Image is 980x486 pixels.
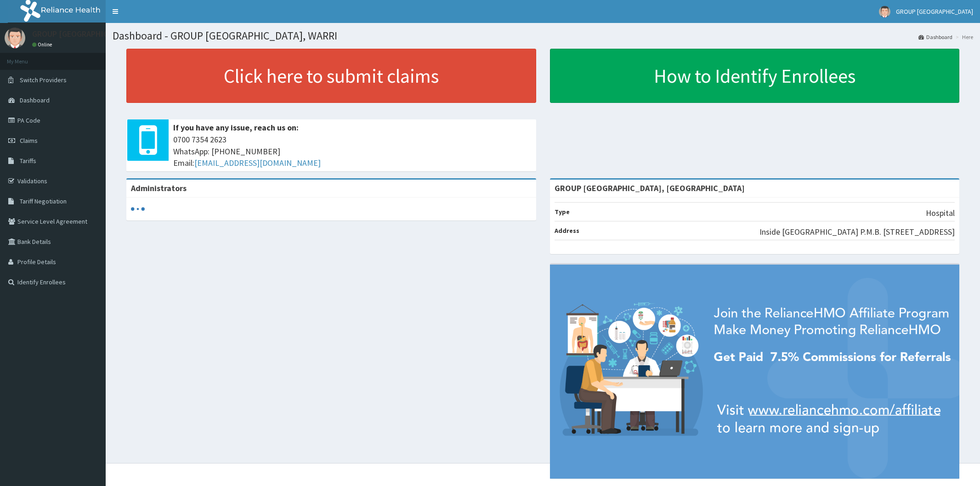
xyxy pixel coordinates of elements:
a: Online [32,41,54,48]
strong: GROUP [GEOGRAPHIC_DATA], [GEOGRAPHIC_DATA] [555,183,745,193]
h1: Dashboard - GROUP [GEOGRAPHIC_DATA], WARRI [113,30,973,42]
p: Hospital [926,207,955,219]
a: Click here to submit claims [126,49,536,103]
img: provider-team-banner.png [550,265,960,479]
span: Switch Providers [20,76,67,84]
b: Administrators [131,183,187,193]
a: [EMAIL_ADDRESS][DOMAIN_NAME] [194,158,321,168]
b: Address [555,226,579,235]
span: Claims [20,136,38,145]
img: User Image [879,6,890,17]
b: If you have any issue, reach us on: [173,122,299,133]
span: 0700 7354 2623 WhatsApp: [PHONE_NUMBER] Email: [173,134,532,169]
a: Dashboard [918,33,952,41]
span: Dashboard [20,96,50,104]
b: Type [555,208,570,216]
a: How to Identify Enrollees [550,49,960,103]
span: Tariff Negotiation [20,197,67,205]
img: User Image [5,28,25,48]
span: Tariffs [20,157,36,165]
li: Here [953,33,973,41]
svg: audio-loading [131,202,145,216]
p: GROUP [GEOGRAPHIC_DATA] [32,30,135,38]
span: GROUP [GEOGRAPHIC_DATA] [896,7,973,16]
p: Inside [GEOGRAPHIC_DATA] P.M.B. [STREET_ADDRESS] [759,226,955,238]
